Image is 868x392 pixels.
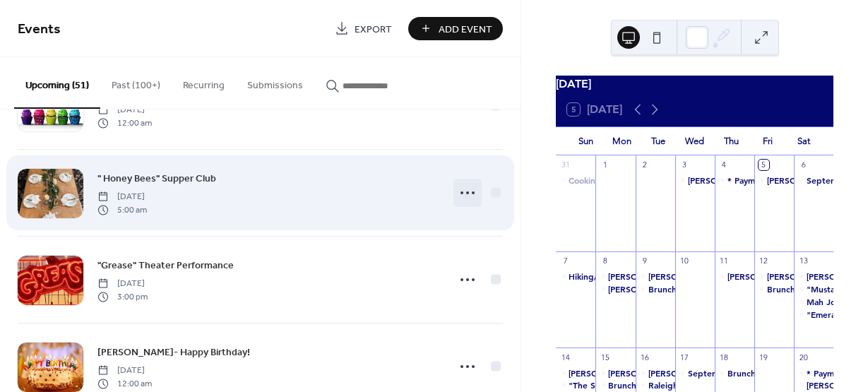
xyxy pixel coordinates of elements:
div: Cooking Class # 2 - "English Tea Party" [569,174,723,186]
div: Angela Zaro- Happy Birtrhday! [794,271,833,283]
div: [PERSON_NAME]- Happy Birthday! [648,271,789,283]
div: 13 [798,256,809,266]
div: 18 [719,352,730,362]
div: Ann Burke - Happy Birthday! [715,271,754,283]
div: Pam Collins- Happy Birthday! [636,271,675,283]
div: 16 [640,352,650,362]
div: Cooking Class # 2 - "English Tea Party" [556,174,595,186]
div: Betty McCarthy- Happy Birthday! [675,174,715,186]
div: Brunch Bunch Gathering - Hosted by Debra Ann Johnson [636,283,675,295]
div: Brunch Bunch Gathering - Hosted by Pat Engelke [595,379,635,391]
div: Sun [567,127,604,155]
div: Wed [677,127,713,155]
button: Upcoming (51) [14,57,100,109]
div: "Emerald Gourmets" Supper Club [794,309,833,321]
div: Kathy Foote- Happy Birthday! [754,271,794,283]
span: [PERSON_NAME]- Happy Birthday! [97,345,250,360]
div: [DATE] [556,76,833,93]
span: Add Event [439,22,492,37]
div: [PERSON_NAME]- Happy Birthday! [688,174,828,186]
span: [DATE] [97,278,148,290]
span: 3:00 pm [97,290,148,303]
div: Paula Nunley - Happy Birthday! [794,379,833,391]
div: Brunch Bunch Gathering - Hosted by Claudia Fenoglio [754,283,794,295]
div: 7 [560,256,571,266]
div: 1 [600,160,610,170]
span: [DATE] [97,191,147,203]
div: 4 [719,160,730,170]
span: Export [355,22,392,37]
div: Brunch Bunch Gathering - Hosted by [PERSON_NAME] [608,379,829,391]
div: 5 [759,160,769,170]
div: Raleigh Book Club - September Gathering [636,379,675,391]
button: Submissions [236,57,314,107]
span: 12:00 am [97,377,152,390]
div: Sat [785,127,822,155]
div: Tue [640,127,677,155]
a: [PERSON_NAME]- Happy Birthday! [97,344,250,360]
span: [DATE] [97,364,152,377]
div: 3 [679,160,690,170]
div: [PERSON_NAME] Gathering [608,283,720,295]
button: Past (100+) [100,57,172,107]
div: Suzanne Stephens- Happy Birthday! [595,271,635,283]
div: [PERSON_NAME] - Happy Birthday! [608,367,751,379]
div: Fri [749,127,786,155]
span: Events [18,16,61,43]
a: Export [324,17,403,40]
div: 17 [679,352,690,362]
div: 19 [759,352,769,362]
div: 8 [600,256,610,266]
div: 31 [560,160,571,170]
div: Cary Book Club - September Gathering [636,367,675,379]
div: "Mustangs" Supper Club [794,283,833,295]
div: Thu [713,127,749,155]
div: Lori Richards - Happy Birthday! [754,174,794,186]
div: Hiking/Walking Group Outing [556,271,595,283]
div: 20 [798,352,809,362]
div: 10 [679,256,690,266]
div: Julie Eddy - Happy Birthday! [595,367,635,379]
div: * Payment Due By Today: "Group Dance Lesson" (On October 1st) [794,367,833,379]
div: 11 [719,256,730,266]
div: Cary Bunco Gathering [595,283,635,295]
div: September Group Luncheon and Members Birthdays # 1 [794,174,833,186]
div: Mah Jongg Gathering [794,296,833,308]
div: 6 [798,160,809,170]
a: " Honey Bees" Supper Club [97,170,216,186]
div: 12 [759,256,769,266]
span: [DATE] [97,104,152,117]
div: 2 [640,160,650,170]
div: 15 [600,352,610,362]
div: [PERSON_NAME]- Happy Birthday! [608,271,749,283]
span: " Honey Bees" Supper Club [97,172,216,186]
div: 14 [560,352,571,362]
a: "Grease" Theater Performance [97,257,234,273]
div: [PERSON_NAME] - Happy Birthday! [569,367,712,379]
button: Recurring [172,57,236,107]
span: 5:00 am [97,203,147,216]
div: * Payment Due By Today: Raleigh Downtown Trolley Tour (On September 21st) [715,174,754,186]
div: September Group Luncheon and Members Birthdays # 2 [675,367,715,379]
div: [PERSON_NAME] Book Club - September Gathering [648,367,858,379]
button: Add Event [408,17,503,40]
div: "The Sound of Music" 60th Anniversary Classic Showing [556,379,595,391]
div: Raleigh Book Club - September Gathering [648,379,819,391]
span: 12:00 am [97,117,152,129]
div: "The Sound of Music" 60th Anniversary Classic Showing [569,379,792,391]
div: 9 [640,256,650,266]
div: Brunch Bunch Gathering - Hosted by Amy Harder [715,367,754,379]
div: Mon [604,127,641,155]
div: Hiking/Walking Group Outing [569,271,689,283]
div: Claudya Muller - Happy Birthday! [556,367,595,379]
span: "Grease" Theater Performance [97,259,234,273]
